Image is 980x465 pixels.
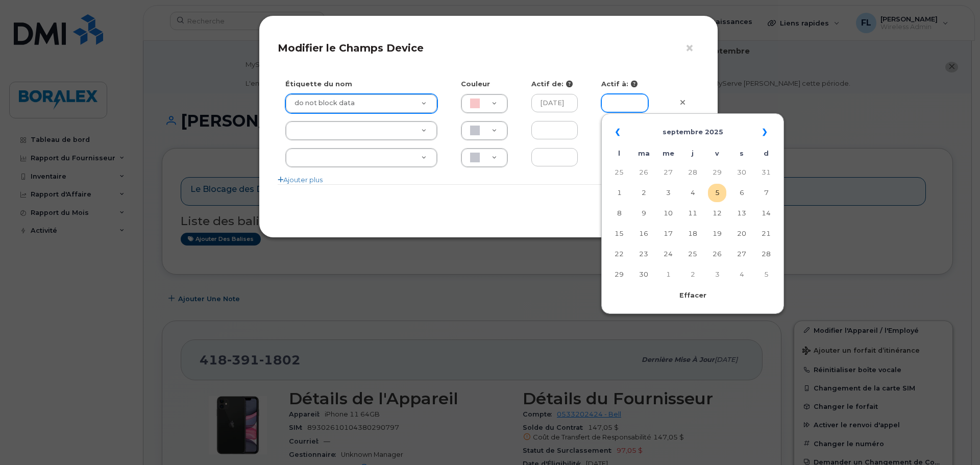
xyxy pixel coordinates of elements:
[683,184,702,202] td: 4
[631,81,638,87] i: Remplir pour limiter l'activité des étiquettes à cette date
[732,225,751,243] td: 20
[683,245,702,263] td: 25
[708,225,726,243] td: 19
[524,79,594,89] div: Actif de:
[757,225,775,243] td: 21
[634,265,653,284] td: 30
[566,81,573,87] i: Remplir pour limiter l'activité des étiquettes à cette date
[634,163,653,182] td: 26
[683,204,702,223] td: 11
[659,204,677,223] td: 10
[278,42,699,54] h4: Modifier le Champs Device
[634,120,751,144] th: septembre 2025
[757,265,775,284] td: 5
[610,146,628,161] th: l
[732,204,751,223] td: 13
[610,120,628,144] th: «
[659,225,677,243] td: 17
[610,163,628,182] td: 25
[757,146,775,161] th: d
[757,245,775,263] td: 28
[610,184,628,202] td: 1
[610,204,628,223] td: 8
[659,184,677,202] td: 3
[732,245,751,263] td: 27
[634,146,653,161] th: ma
[453,79,524,89] div: Couleur
[659,265,677,284] td: 1
[659,245,677,263] td: 24
[708,245,726,263] td: 26
[685,41,699,56] button: ×
[732,163,751,182] td: 30
[683,163,702,182] td: 28
[757,120,775,144] th: »
[708,146,726,161] th: v
[634,204,653,223] td: 9
[634,184,653,202] td: 2
[278,79,453,89] div: Étiquette du nom
[594,79,664,89] div: Actif à:
[708,163,726,182] td: 29
[708,204,726,223] td: 12
[683,146,702,161] th: j
[634,225,653,243] td: 16
[708,265,726,284] td: 3
[732,184,751,202] td: 6
[683,265,702,284] td: 2
[610,225,628,243] td: 15
[610,245,628,263] td: 22
[634,245,653,263] td: 23
[757,204,775,223] td: 14
[659,146,677,161] th: me
[757,184,775,202] td: 7
[288,99,355,108] span: do not block data
[659,163,677,182] td: 27
[757,163,775,182] td: 31
[278,176,323,184] a: Ajouter plus
[683,225,702,243] td: 18
[708,184,726,202] td: 5
[732,146,751,161] th: s
[610,265,628,284] td: 29
[732,265,751,284] td: 4
[610,288,775,303] th: Effacer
